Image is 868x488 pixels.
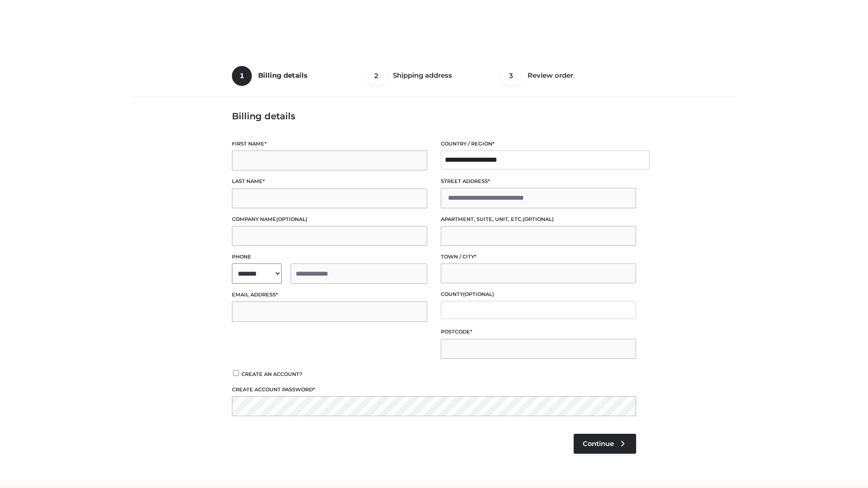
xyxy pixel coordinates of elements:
span: (optional) [523,216,554,222]
span: Billing details [258,71,307,80]
label: Apartment, suite, unit, etc. [441,215,636,224]
label: First name [232,140,427,148]
span: Review order [528,71,573,80]
label: Country / Region [441,140,636,148]
label: Phone [232,253,427,261]
span: Shipping address [393,71,452,80]
label: County [441,290,636,299]
label: Postcode [441,328,636,336]
label: Company name [232,215,427,224]
label: Last name [232,177,427,186]
label: Email address [232,291,427,299]
a: Continue [574,434,636,454]
input: Create an account? [232,370,240,376]
span: Create an account? [241,371,302,377]
span: Continue [583,440,614,448]
span: 1 [232,66,252,86]
h3: Billing details [232,111,636,122]
span: (optional) [463,291,494,297]
label: Street address [441,177,636,186]
span: 3 [501,66,521,86]
label: Town / City [441,253,636,261]
span: (optional) [276,216,307,222]
span: 2 [367,66,387,86]
label: Create account password [232,385,636,394]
